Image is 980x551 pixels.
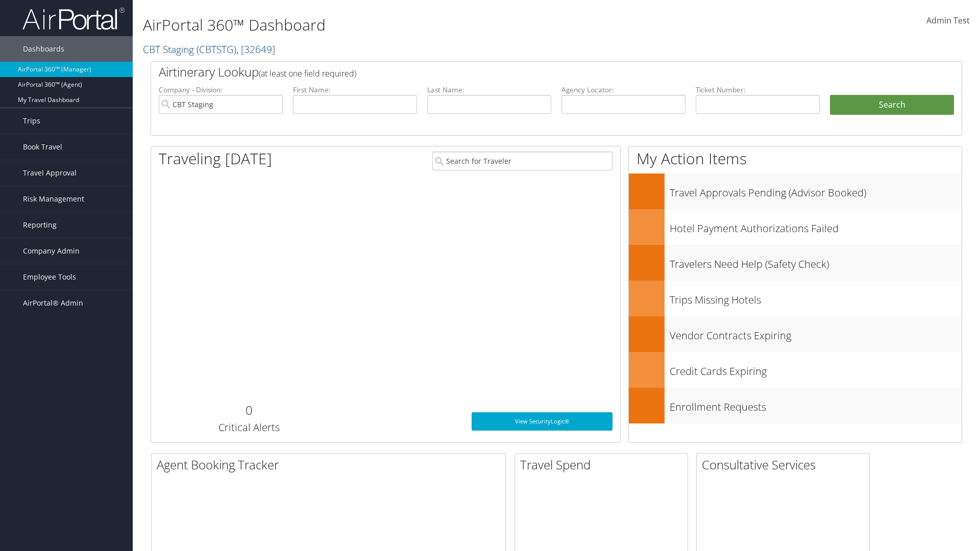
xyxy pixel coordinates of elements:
h3: Travelers Need Help (Safety Check) [670,252,962,271]
span: Book Travel [23,134,62,160]
label: Ticket Number: [696,85,820,95]
h3: Trips Missing Hotels [670,288,962,307]
a: Admin Test [926,5,970,37]
span: Travel Approval [23,160,77,186]
span: Risk Management [23,186,84,212]
span: Dashboards [23,36,64,62]
span: Reporting [23,212,57,238]
a: CBT Staging [143,42,275,56]
h2: Travel Spend [520,456,688,473]
a: Vendor Contracts Expiring [629,316,962,352]
h3: Hotel Payment Authorizations Failed [670,216,962,236]
span: Employee Tools [23,264,76,290]
a: Travelers Need Help (Safety Check) [629,245,962,281]
h2: Agent Booking Tracker [157,456,505,473]
h1: AirPortal 360™ Dashboard [143,14,694,36]
button: Search [830,95,954,115]
a: Enrollment Requests [629,388,962,423]
input: Search for Traveler [432,152,612,170]
span: Admin Test [926,15,970,26]
label: First Name: [293,85,417,95]
span: Trips [23,108,40,134]
h1: My Action Items [629,148,962,169]
img: airportal-logo.png [22,7,125,31]
h3: Enrollment Requests [670,395,962,414]
a: Travel Approvals Pending (Advisor Booked) [629,173,962,209]
h2: 0 [159,402,339,419]
h2: Airtinerary Lookup [159,63,887,81]
h1: Traveling [DATE] [159,148,272,169]
h2: Consultative Services [702,456,869,473]
span: Company Admin [23,238,80,264]
h3: Travel Approvals Pending (Advisor Booked) [670,181,962,200]
label: Agency Locator: [561,85,685,95]
span: , [ 32649 ] [236,42,275,56]
span: (at least one field required) [259,68,356,79]
label: Company - Division: [159,85,283,95]
a: Hotel Payment Authorizations Failed [629,209,962,245]
h3: Critical Alerts [159,420,339,435]
span: ( CBTSTG ) [197,42,236,56]
a: Credit Cards Expiring [629,352,962,388]
h3: Credit Cards Expiring [670,359,962,379]
h3: Vendor Contracts Expiring [670,323,962,343]
a: View SecurityLogic® [472,412,612,431]
label: Last Name: [427,85,551,95]
a: Trips Missing Hotels [629,281,962,316]
span: AirPortal® Admin [23,290,83,316]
